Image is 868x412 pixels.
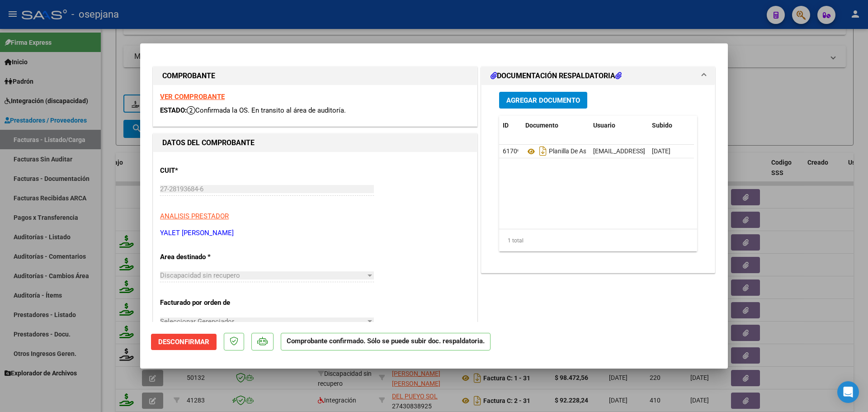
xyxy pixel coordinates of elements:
datatable-header-cell: ID [499,116,522,135]
i: Descargar documento [537,144,549,158]
span: Seleccionar Gerenciador [160,317,366,326]
mat-expansion-panel-header: DOCUMENTACIÓN RESPALDATORIA [481,67,715,85]
div: 1 total [499,229,697,252]
span: ANALISIS PRESTADOR [160,212,229,220]
p: YALET [PERSON_NAME] [160,228,470,238]
span: 61709 [503,147,521,155]
h1: DOCUMENTACIÓN RESPALDATORIA [491,71,622,81]
span: [EMAIL_ADDRESS][DOMAIN_NAME] - [PERSON_NAME] [593,147,746,155]
datatable-header-cell: Acción [693,116,739,135]
button: Agregar Documento [499,92,587,109]
span: Discapacidad sin recupero [160,271,240,279]
span: Usuario [593,122,615,129]
span: Agregar Documento [506,96,580,104]
datatable-header-cell: Subido [648,116,693,135]
p: Comprobante confirmado. Sólo se puede subir doc. respaldatoria. [281,333,491,350]
strong: DATOS DEL COMPROBANTE [162,138,255,147]
div: Open Intercom Messenger [837,381,859,403]
p: CUIT [160,166,253,176]
span: [DATE] [652,147,670,155]
span: Planilla De Asistencia [525,148,608,155]
div: DOCUMENTACIÓN RESPALDATORIA [481,85,715,273]
span: Subido [652,122,672,129]
span: ID [503,122,509,129]
strong: COMPROBANTE [162,71,215,80]
datatable-header-cell: Usuario [590,116,648,135]
p: Area destinado * [160,252,253,262]
span: Confirmada la OS. En transito al área de auditoría. [187,106,346,114]
span: ESTADO: [160,106,187,114]
datatable-header-cell: Documento [522,116,590,135]
span: Desconfirmar [158,338,209,346]
span: Documento [525,122,558,129]
a: VER COMPROBANTE [160,93,225,101]
p: Facturado por orden de [160,298,253,308]
button: Desconfirmar [151,334,217,350]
